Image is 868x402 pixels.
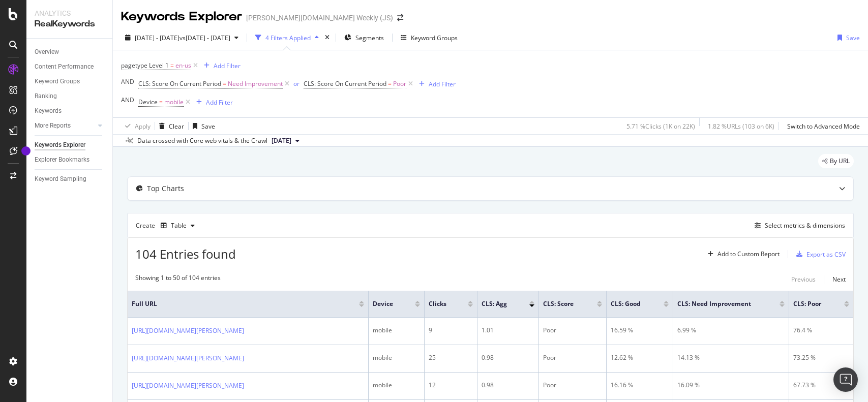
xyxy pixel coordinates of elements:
div: AND [121,77,134,86]
div: Ranking [35,91,57,102]
div: Switch to Advanced Mode [787,122,860,131]
span: CLS: Agg [482,299,514,308]
a: [URL][DOMAIN_NAME][PERSON_NAME] [132,326,244,336]
span: vs [DATE] - [DATE] [179,34,230,42]
div: 12 [429,381,473,390]
span: CLS: Good [611,299,648,308]
div: Open Intercom Messenger [833,367,858,392]
button: Segments [340,29,388,46]
div: 4 Filters Applied [265,34,311,42]
div: mobile [373,326,420,335]
button: Add to Custom Report [704,246,780,262]
span: Device [138,98,158,106]
div: Content Performance [35,61,94,72]
span: = [170,61,174,70]
a: Keyword Sampling [35,174,105,184]
span: [DATE] - [DATE] [135,34,179,42]
span: mobile [164,95,184,109]
span: CLS: Poor [793,299,829,308]
div: Data crossed with Core web vitals & the Crawl [137,136,267,145]
div: 14.13 % [677,353,785,362]
a: Keywords Explorer [35,140,105,150]
span: By URL [830,158,850,164]
div: Tooltip anchor [21,146,31,156]
button: [DATE] - [DATE]vs[DATE] - [DATE] [121,29,243,46]
button: Select metrics & dimensions [751,220,845,232]
div: arrow-right-arrow-left [397,14,403,21]
div: 25 [429,353,473,362]
div: Select metrics & dimensions [765,221,845,230]
span: Clicks [429,299,453,308]
span: 104 Entries found [135,245,236,262]
button: Add Filter [415,78,456,90]
span: Device [373,299,400,308]
div: 9 [429,326,473,335]
button: Apply [121,118,151,134]
a: Explorer Bookmarks [35,154,105,165]
button: Table [157,218,199,234]
div: Add Filter [206,98,233,107]
div: 16.09 % [677,381,785,390]
span: CLS: Score On Current Period [138,79,221,88]
button: Previous [791,273,816,286]
button: or [293,79,300,88]
div: [PERSON_NAME][DOMAIN_NAME] Weekly (JS) [246,13,393,23]
div: 0.98 [482,353,534,362]
div: Keywords Explorer [35,140,85,150]
span: 2025 Sep. 28th [272,136,291,145]
div: Clear [169,122,184,131]
div: 16.16 % [611,381,669,390]
button: Export as CSV [792,246,846,262]
button: [DATE] [267,135,304,147]
a: Content Performance [35,61,105,72]
button: AND [121,77,134,86]
a: More Reports [35,120,95,131]
div: 5.71 % Clicks ( 1K on 22K ) [626,122,695,131]
span: Poor [393,77,406,91]
div: legacy label [818,154,854,168]
button: Save [189,118,215,134]
span: = [388,79,392,88]
div: 1.82 % URLs ( 103 on 6K ) [708,122,774,131]
span: = [223,79,226,88]
span: en-us [175,58,191,73]
button: Clear [155,118,184,134]
div: mobile [373,353,420,362]
span: Need Improvement [228,77,283,91]
span: Full URL [132,299,344,308]
div: Apply [135,122,151,131]
div: Top Charts [147,183,184,194]
div: More Reports [35,120,71,131]
div: or [293,79,300,88]
div: 73.25 % [793,353,849,362]
div: Save [846,34,860,42]
a: Overview [35,47,105,57]
div: Add Filter [214,61,241,70]
span: CLS: Score On Current Period [304,79,386,88]
span: CLS: Need Improvement [677,299,765,308]
div: Keyword Groups [35,76,80,87]
div: Poor [543,353,602,362]
div: Keyword Sampling [35,174,86,184]
button: Save [833,29,860,46]
div: 1.01 [482,326,534,335]
div: AND [121,96,134,104]
div: 6.99 % [677,326,785,335]
button: AND [121,95,134,105]
div: Keyword Groups [411,34,458,42]
span: pagetype Level 1 [121,61,169,70]
div: Next [832,275,846,284]
div: 0.98 [482,381,534,390]
div: Keywords Explorer [121,8,242,25]
div: Previous [791,275,816,284]
button: 4 Filters Applied [251,29,323,46]
div: Keywords [35,106,62,116]
div: 76.4 % [793,326,849,335]
div: 67.73 % [793,381,849,390]
div: Save [201,122,215,131]
div: Explorer Bookmarks [35,154,89,165]
div: times [323,33,332,43]
div: Poor [543,381,602,390]
span: = [159,98,163,106]
div: Export as CSV [806,250,846,259]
